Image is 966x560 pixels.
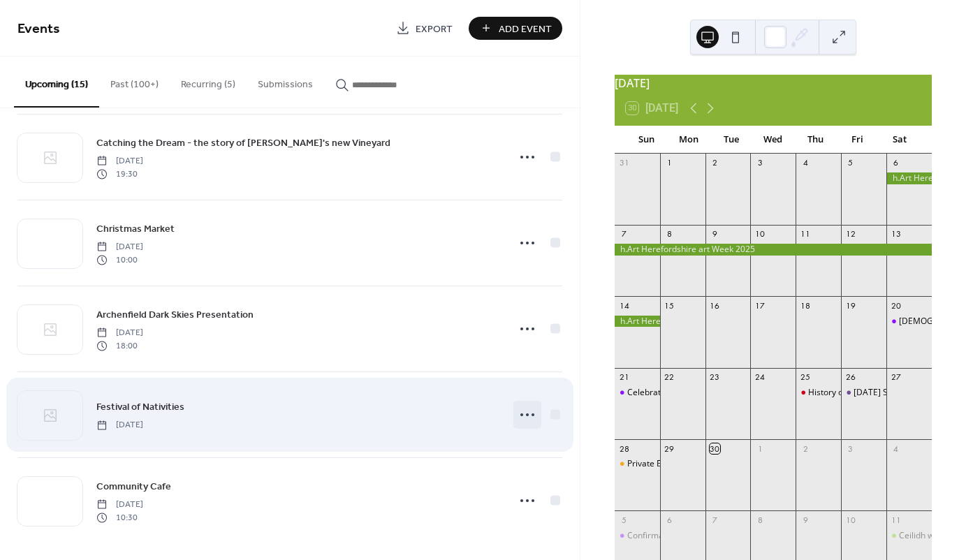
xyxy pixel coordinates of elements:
div: 22 [664,372,675,383]
div: 6 [664,515,675,525]
div: 12 [845,229,856,240]
div: Wed [752,126,794,154]
div: Celebration of St. Deinst [627,387,722,399]
div: 18 [800,300,810,311]
button: Submissions [247,57,324,106]
div: 6 [891,158,901,168]
div: Sun [626,126,668,154]
span: Events [17,15,60,43]
div: 13 [891,229,901,240]
div: Thu [794,126,836,154]
div: 25 [800,372,810,383]
div: 28 [619,443,629,454]
div: Sat [879,126,921,154]
a: Catching the Dream - the story of [PERSON_NAME]'s new Vineyard [96,135,390,151]
div: 31 [619,158,629,168]
a: Community Cafe [96,478,171,494]
div: 30 [710,443,720,454]
span: [DATE] [96,499,143,511]
div: 9 [710,229,720,240]
div: 1 [664,158,675,168]
div: Fri [836,126,878,154]
div: 24 [754,372,765,383]
span: Archenfield Dark Skies Presentation [96,308,254,323]
div: Private Event [615,458,660,470]
div: 2 [800,443,810,454]
div: 8 [754,515,765,525]
div: 3 [845,443,856,454]
a: Christmas Market [96,221,175,237]
div: 2 [710,158,720,168]
span: Catching the Dream - the story of [PERSON_NAME]'s new Vineyard [96,136,390,151]
div: 11 [800,229,810,240]
div: 19 [845,300,856,311]
div: Church event [886,316,932,327]
div: [DATE] Supper [854,387,911,399]
div: Confirmation Service at [GEOGRAPHIC_DATA] [627,530,805,542]
span: [DATE] [96,327,143,339]
a: Export [386,17,463,40]
div: 10 [845,515,856,525]
div: 9 [800,515,810,525]
span: 18:00 [96,339,143,352]
div: Harvest Festival Supper [841,387,886,399]
div: 4 [800,158,810,168]
span: 10:30 [96,511,143,524]
span: 10:00 [96,253,143,266]
span: 19:30 [96,168,143,180]
div: [DATE] [615,75,932,91]
div: 16 [710,300,720,311]
div: 7 [619,229,629,240]
span: Festival of Nativities [96,400,184,415]
div: 23 [710,372,720,383]
div: Private Event [627,458,678,470]
div: 21 [619,372,629,383]
div: 14 [619,300,629,311]
div: 26 [845,372,856,383]
div: 1 [754,443,765,454]
div: 5 [619,515,629,525]
a: Festival of Nativities [96,399,184,415]
a: Archenfield Dark Skies Presentation [96,307,254,323]
div: 5 [845,158,856,168]
button: Add Event [469,17,562,40]
div: 4 [891,443,901,454]
div: 15 [664,300,675,311]
span: [DATE] [96,241,143,253]
div: h.Art Herefordshire art Week 2025 [886,172,932,184]
span: [DATE] [96,155,143,168]
div: 3 [754,158,765,168]
div: 7 [710,515,720,525]
span: Add Event [499,22,552,36]
div: Celebration of St. Deinst [615,387,660,399]
div: Ceilidh with Live Band and Caller [886,530,932,542]
div: 11 [891,515,901,525]
span: Community Cafe [96,480,171,494]
div: 20 [891,300,901,311]
span: Christmas Market [96,222,175,237]
div: 10 [754,229,765,240]
button: Past (100+) [99,57,170,106]
div: 29 [664,443,675,454]
div: 27 [891,372,901,383]
button: Upcoming (15) [14,57,99,108]
div: Tue [710,126,752,154]
div: 17 [754,300,765,311]
div: Mon [668,126,710,154]
span: Export [416,22,453,36]
button: Recurring (5) [170,57,247,106]
div: h.Art Herefordshire art Week 2025 [615,316,660,327]
div: History of Cider Making in Herefordshire [796,387,841,399]
div: h.Art Herefordshire art Week 2025 [615,244,932,256]
span: [DATE] [96,419,143,432]
div: Confirmation Service at St Deinst [615,530,660,542]
div: 8 [664,229,675,240]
